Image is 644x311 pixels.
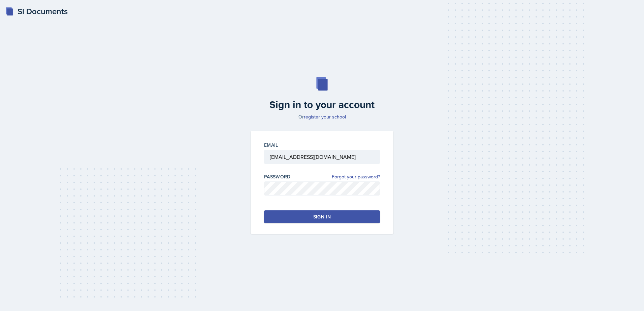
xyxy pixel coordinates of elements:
a: Forgot your password? [332,173,380,180]
p: Or [247,113,397,120]
input: Email [264,150,380,164]
h2: Sign in to your account [247,99,397,111]
a: register your school [304,113,346,120]
a: SI Documents [5,5,68,18]
label: Email [264,142,278,148]
label: Password [264,173,291,180]
button: Sign in [264,210,380,223]
div: Sign in [313,213,331,220]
